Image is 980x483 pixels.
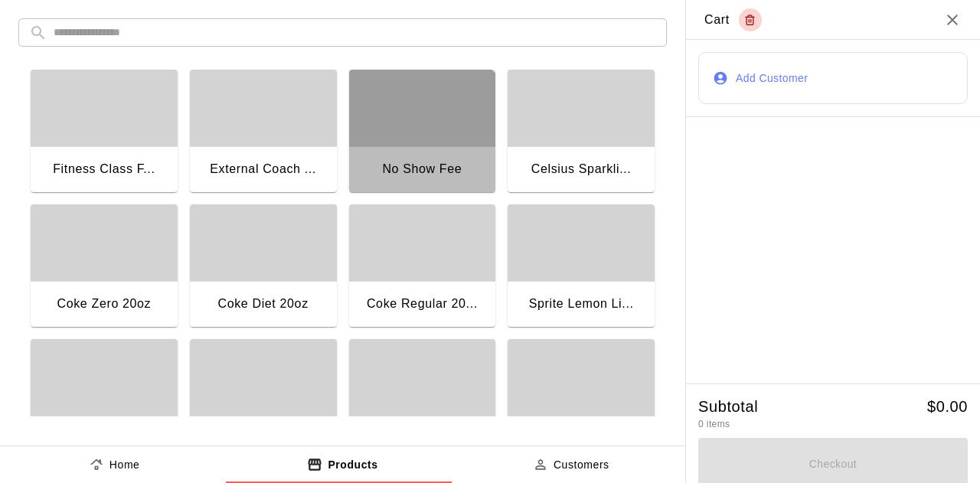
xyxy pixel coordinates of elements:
[53,159,155,179] div: Fitness Class F...
[531,159,632,179] div: Celsius Sparkli...
[328,457,377,473] p: Products
[349,70,496,195] button: No Show Fee
[698,52,968,104] button: Add Customer
[210,159,316,179] div: External Coach ...
[217,294,308,314] div: Coke Diet 20oz
[31,204,178,330] button: Coke Zero 20oz
[698,419,730,429] span: 0 items
[31,70,178,195] button: Fitness Class F...
[943,11,962,29] button: Close
[57,294,151,314] div: Coke Zero 20oz
[739,8,762,31] button: Empty cart
[190,339,337,465] button: Powerade Lemon ...
[508,70,655,195] button: Celsius Sparkli...
[349,204,496,330] button: Coke Regular 20...
[382,159,462,179] div: No Show Fee
[31,339,178,465] button: Powerade Orange...
[367,294,478,314] div: Coke Regular 20...
[349,339,496,465] button: Celsious Tropic...
[529,294,634,314] div: Sprite Lemon Li...
[508,204,655,330] button: Sprite Lemon Li...
[109,457,140,473] p: Home
[554,457,609,473] p: Customers
[190,204,337,330] button: Coke Diet 20oz
[704,8,762,31] div: Cart
[927,397,968,417] h5: $ 0.00
[508,339,655,465] button: Celsious Sparkl...
[190,70,337,195] button: External Coach ...
[698,397,758,417] h5: Subtotal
